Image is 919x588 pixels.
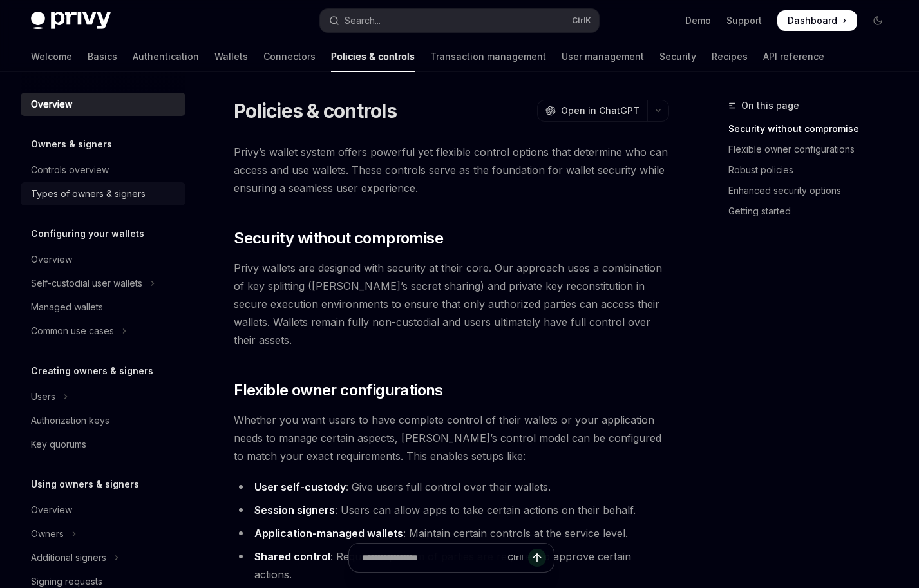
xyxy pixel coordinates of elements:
[234,411,669,465] span: Whether you want users to have complete control of their wallets or your application needs to man...
[430,41,546,72] a: Transaction management
[562,41,644,72] a: User management
[21,409,185,432] a: Authorization keys
[867,10,888,31] button: Toggle dark mode
[21,93,185,116] a: Overview
[31,252,72,267] div: Overview
[31,97,72,112] div: Overview
[21,546,185,569] button: Toggle Additional signers section
[263,41,316,72] a: Connectors
[31,186,146,202] div: Types of owners & signers
[21,248,185,271] a: Overview
[728,160,898,180] a: Robust policies
[320,9,599,32] button: Open search
[572,15,591,26] span: Ctrl K
[31,137,112,152] h5: Owners & signers
[728,139,898,160] a: Flexible owner configurations
[31,550,106,565] div: Additional signers
[21,182,185,205] a: Types of owners & signers
[234,99,397,122] h1: Policies & controls
[726,14,762,27] a: Support
[21,319,185,343] button: Toggle Common use cases section
[788,14,837,27] span: Dashboard
[31,502,72,518] div: Overview
[659,41,696,72] a: Security
[21,522,185,545] button: Toggle Owners section
[31,162,109,178] div: Controls overview
[31,299,103,315] div: Managed wallets
[777,10,857,31] a: Dashboard
[234,143,669,197] span: Privy’s wallet system offers powerful yet flexible control options that determine who can access ...
[741,98,799,113] span: On this page
[21,385,185,408] button: Toggle Users section
[712,41,748,72] a: Recipes
[21,158,185,182] a: Controls overview
[254,504,335,517] strong: Session signers
[214,41,248,72] a: Wallets
[537,100,647,122] button: Open in ChatGPT
[254,480,346,493] strong: User self-custody
[728,119,898,139] a: Security without compromise
[88,41,117,72] a: Basics
[31,276,142,291] div: Self-custodial user wallets
[234,501,669,519] li: : Users can allow apps to take certain actions on their behalf.
[21,433,185,456] a: Key quorums
[234,478,669,496] li: : Give users full control over their wallets.
[21,296,185,319] a: Managed wallets
[31,413,109,428] div: Authorization keys
[234,524,669,542] li: : Maintain certain controls at the service level.
[21,272,185,295] button: Toggle Self-custodial user wallets section
[21,498,185,522] a: Overview
[234,259,669,349] span: Privy wallets are designed with security at their core. Our approach uses a combination of key sp...
[31,323,114,339] div: Common use cases
[31,389,55,404] div: Users
[728,201,898,222] a: Getting started
[31,477,139,492] h5: Using owners & signers
[31,363,153,379] h5: Creating owners & signers
[31,226,144,242] h5: Configuring your wallets
[234,228,443,249] span: Security without compromise
[561,104,640,117] span: Open in ChatGPT
[763,41,824,72] a: API reference
[362,544,502,572] input: Ask a question...
[345,13,381,28] div: Search...
[234,380,443,401] span: Flexible owner configurations
[331,41,415,72] a: Policies & controls
[31,41,72,72] a: Welcome
[31,526,64,542] div: Owners
[254,527,403,540] strong: Application-managed wallets
[31,437,86,452] div: Key quorums
[31,12,111,30] img: dark logo
[728,180,898,201] a: Enhanced security options
[528,549,546,567] button: Send message
[685,14,711,27] a: Demo
[133,41,199,72] a: Authentication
